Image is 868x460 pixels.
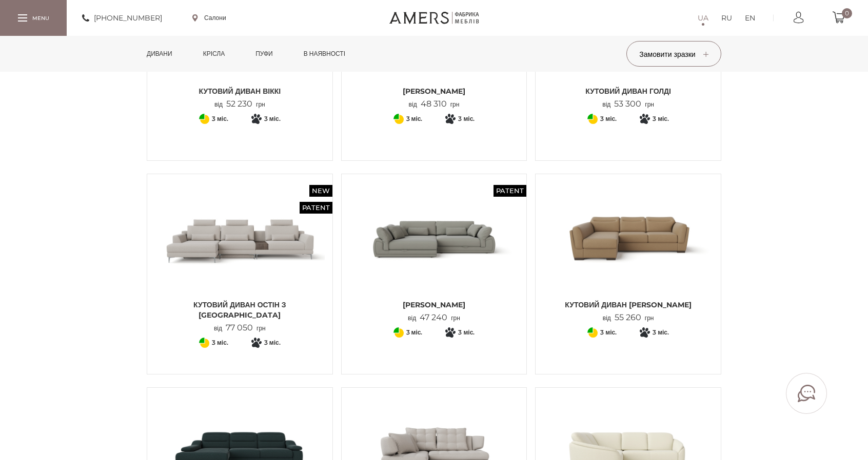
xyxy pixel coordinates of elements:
[406,113,423,125] span: 3 міс.
[408,313,460,323] p: від грн
[248,36,281,72] a: Пуфи
[458,113,475,125] span: 3 міс.
[417,99,450,109] span: 48 310
[653,326,669,339] span: 3 міс.
[494,185,526,197] span: Patent
[139,36,180,72] a: Дивани
[212,113,228,125] span: 3 міс.
[192,13,226,23] a: Салони
[296,36,353,72] a: в наявності
[214,323,266,333] p: від грн
[842,8,852,18] span: 0
[458,326,475,339] span: 3 міс.
[222,323,257,332] span: 77 050
[543,86,713,96] span: Кутовий диван ГОЛДІ
[406,326,423,339] span: 3 міс.
[603,313,654,323] p: від грн
[300,202,332,214] span: Patent
[82,12,162,24] a: [PHONE_NUMBER]
[349,86,519,96] span: [PERSON_NAME]
[721,12,732,24] a: RU
[349,300,519,310] span: [PERSON_NAME]
[639,50,708,59] span: Замовити зразки
[610,99,645,109] span: 53 300
[745,12,755,24] a: EN
[698,12,708,24] a: UA
[214,99,265,109] p: від грн
[626,41,721,67] button: Замовити зразки
[195,36,232,72] a: Крісла
[602,99,654,109] p: від грн
[600,326,617,339] span: 3 міс.
[212,337,228,349] span: 3 міс.
[264,113,281,125] span: 3 міс.
[155,300,325,320] span: Кутовий диван ОСТІН з [GEOGRAPHIC_DATA]
[155,86,325,96] span: Кутовий диван ВІККІ
[611,312,645,322] span: 55 260
[223,99,256,109] span: 52 230
[155,182,325,333] a: New Patent Кутовий диван ОСТІН з тумбою Кутовий диван ОСТІН з тумбою Кутовий диван ОСТІН з [GEOGR...
[264,337,281,349] span: 3 міс.
[349,182,519,323] a: Patent Кутовий Диван ДЖЕММА Кутовий Диван ДЖЕММА [PERSON_NAME] від47 240грн
[600,113,617,125] span: 3 міс.
[309,185,332,197] span: New
[543,182,713,323] a: Кутовий диван Софія Кутовий диван Софія Кутовий диван [PERSON_NAME] від55 260грн
[409,99,460,109] p: від грн
[653,113,669,125] span: 3 міс.
[416,312,451,322] span: 47 240
[543,300,713,310] span: Кутовий диван [PERSON_NAME]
